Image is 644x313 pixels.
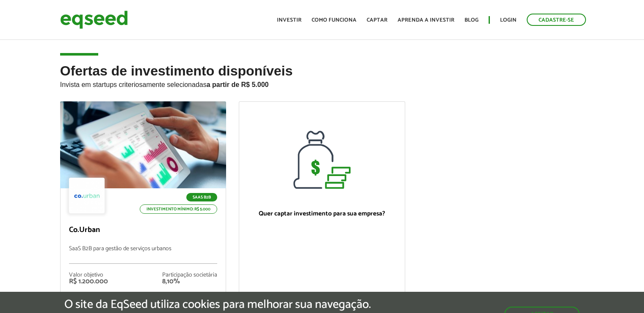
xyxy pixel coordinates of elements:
[312,17,357,23] a: Como funciona
[527,14,586,26] a: Cadastre-se
[464,17,478,23] a: Blog
[64,298,371,311] h5: O site da EqSeed utiliza cookies para melhorar sua navegação.
[162,278,217,285] div: 8,10%
[60,8,128,31] img: EqSeed
[162,272,217,278] div: Participação societária
[69,226,218,235] p: Co.Urban
[398,17,454,23] a: Aprenda a investir
[69,272,108,278] div: Valor objetivo
[186,193,217,201] p: SaaS B2B
[248,210,396,218] p: Quer captar investimento para sua empresa?
[277,17,301,23] a: Investir
[60,64,584,101] h2: Ofertas de investimento disponíveis
[60,78,584,89] p: Invista em startups criteriosamente selecionadas
[69,246,218,264] p: SaaS B2B para gestão de serviços urbanos
[140,204,217,214] p: Investimento mínimo: R$ 5.000
[207,81,269,88] strong: a partir de R$ 5.000
[367,17,387,23] a: Captar
[69,278,108,285] div: R$ 1.200.000
[500,17,517,23] a: Login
